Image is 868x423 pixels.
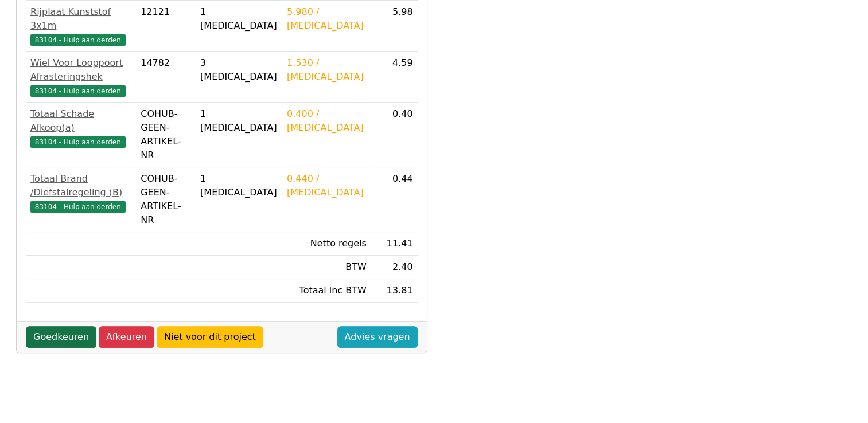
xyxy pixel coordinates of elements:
[282,232,371,256] td: Netto regels
[371,52,418,103] td: 4.59
[30,201,126,213] span: 83104 - Hulp aan derden
[136,1,196,52] td: 12121
[282,279,371,303] td: Totaal inc BTW
[136,103,196,167] td: COHUB-GEEN-ARTIKEL-NR
[200,107,278,135] div: 1 [MEDICAL_DATA]
[200,172,278,199] div: 1 [MEDICAL_DATA]
[30,85,126,97] span: 83104 - Hulp aan derden
[99,326,154,348] a: Afkeuren
[136,167,196,232] td: COHUB-GEEN-ARTIKEL-NR
[287,56,367,84] div: 1.530 / [MEDICAL_DATA]
[30,107,131,148] a: Totaal Schade Afkoop(a)83104 - Hulp aan derden
[200,5,278,33] div: 1 [MEDICAL_DATA]
[30,5,131,33] div: Rijplaat Kunststof 3x1m
[337,326,418,348] a: Advies vragen
[30,34,126,46] span: 83104 - Hulp aan derden
[200,56,278,84] div: 3 [MEDICAL_DATA]
[30,56,131,97] a: Wiel Voor Looppoort Afrasteringshek83104 - Hulp aan derden
[26,326,96,348] a: Goedkeuren
[30,172,131,213] a: Totaal Brand /Diefstalregeling (B)83104 - Hulp aan derden
[371,1,418,52] td: 5.98
[157,326,263,348] a: Niet voor dit project
[30,107,131,135] div: Totaal Schade Afkoop(a)
[287,172,367,199] div: 0.440 / [MEDICAL_DATA]
[371,279,418,303] td: 13.81
[371,103,418,167] td: 0.40
[30,56,131,84] div: Wiel Voor Looppoort Afrasteringshek
[371,167,418,232] td: 0.44
[30,136,126,148] span: 83104 - Hulp aan derden
[287,5,367,33] div: 5.980 / [MEDICAL_DATA]
[136,52,196,103] td: 14782
[30,5,131,46] a: Rijplaat Kunststof 3x1m83104 - Hulp aan derden
[371,256,418,279] td: 2.40
[371,232,418,256] td: 11.41
[282,256,371,279] td: BTW
[30,172,131,199] div: Totaal Brand /Diefstalregeling (B)
[287,107,367,135] div: 0.400 / [MEDICAL_DATA]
